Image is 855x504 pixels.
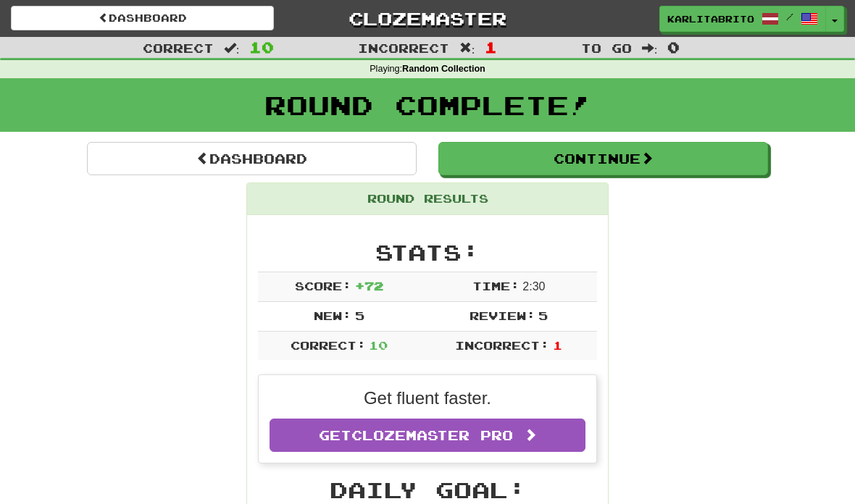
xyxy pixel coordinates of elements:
span: Incorrect: [455,338,549,352]
span: 5 [538,308,548,322]
a: Karlitabrito / [659,6,826,32]
span: Karlitabrito [667,12,754,25]
span: : [642,42,658,54]
span: Correct: [291,338,366,352]
a: Dashboard [87,142,417,175]
span: 1 [553,338,562,352]
span: : [224,42,240,54]
a: Clozemaster [296,6,559,31]
span: Clozemaster Pro [351,427,513,443]
strong: Random Collection [402,64,485,74]
span: Incorrect [358,41,449,55]
div: Round Results [247,183,608,215]
h2: Stats: [258,240,597,264]
p: Get fluent faster. [270,386,585,411]
h1: Round Complete! [5,91,850,119]
span: 10 [369,338,388,352]
button: Continue [438,142,768,175]
h2: Daily Goal: [258,478,597,502]
span: / [786,12,793,22]
span: Review: [470,308,535,322]
span: : [459,42,475,54]
span: Time: [472,279,520,293]
span: New: [314,308,351,322]
span: 0 [667,38,680,56]
span: + 72 [355,279,383,293]
span: 10 [249,38,274,56]
span: 1 [485,38,497,56]
a: GetClozemaster Pro [270,419,585,452]
span: Correct [143,41,214,55]
span: Score: [295,279,351,293]
span: 2 : 30 [522,280,545,293]
span: 5 [355,308,364,322]
span: To go [581,41,632,55]
a: Dashboard [11,6,274,30]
